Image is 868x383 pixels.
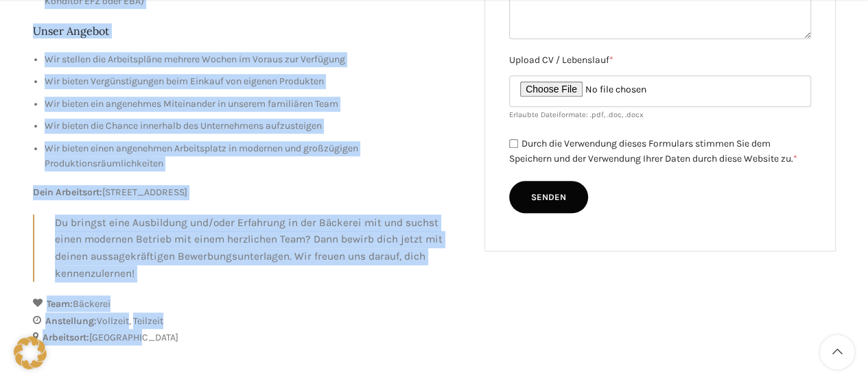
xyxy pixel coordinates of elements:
[73,298,110,310] span: Bäckerei
[509,138,797,165] label: Durch die Verwendung dieses Formulars stimmen Sie dem Speichern und der Verwendung Ihrer Daten du...
[45,141,465,172] li: Wir bieten einen angenehmen Arbeitsplatz in modernen und großzügigen Produktionsräumlichkeiten
[89,332,178,343] span: [GEOGRAPHIC_DATA]
[820,335,854,369] a: Scroll to top button
[133,315,163,327] span: Teilzeit
[43,332,89,343] strong: Arbeitsort:
[47,298,73,310] strong: Team:
[33,185,465,200] p: [STREET_ADDRESS]
[55,214,465,282] p: Du bringst eine Ausbildung und/oder Erfahrung in der Bäckerei mit und suchst einen modernen Betri...
[509,181,588,214] input: Senden
[45,74,465,89] li: Wir bieten Vergünstigungen beim Einkauf von eigenen Produkten
[45,97,465,112] li: Wir bieten ein angenehmes Miteinander in unserem familiären Team
[509,110,644,119] small: Erlaubte Dateiformate: .pdf, .doc, .docx
[33,186,102,198] strong: Dein Arbeitsort:
[45,119,465,134] li: Wir bieten die Chance innerhalb des Unternehmens aufzusteigen
[509,53,811,68] label: Upload CV / Lebenslauf
[45,52,465,67] li: Wir stellen die Arbeitspläne mehrere Wochen im Voraus zur Verfügung
[33,23,465,38] h2: Unser Angebot
[45,315,97,327] strong: Anstellung:
[97,315,133,327] span: Vollzeit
